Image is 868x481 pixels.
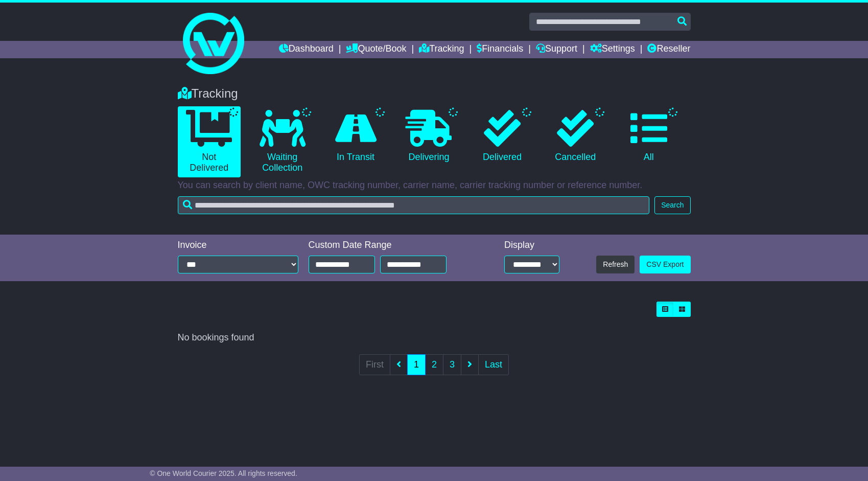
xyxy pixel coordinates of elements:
[178,332,691,343] div: No bookings found
[178,106,241,177] a: Not Delivered
[397,106,460,167] a: Delivering
[504,240,559,251] div: Display
[654,196,690,214] button: Search
[251,106,314,177] a: Waiting Collection
[309,240,473,251] div: Custom Date Range
[536,41,577,58] a: Support
[324,106,387,167] a: In Transit
[590,41,635,58] a: Settings
[178,240,298,251] div: Invoice
[471,106,533,167] a: Delivered
[346,41,406,58] a: Quote/Book
[647,41,690,58] a: Reseller
[173,86,696,101] div: Tracking
[425,354,443,375] a: 2
[544,106,607,167] a: Cancelled
[477,41,523,58] a: Financials
[640,256,690,273] a: CSV Export
[617,106,680,167] a: All
[596,256,635,273] button: Refresh
[178,180,691,191] p: You can search by client name, OWC tracking number, carrier name, carrier tracking number or refe...
[150,469,297,477] span: © One World Courier 2025. All rights reserved.
[478,354,509,375] a: Last
[407,354,426,375] a: 1
[279,41,334,58] a: Dashboard
[443,354,461,375] a: 3
[419,41,464,58] a: Tracking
